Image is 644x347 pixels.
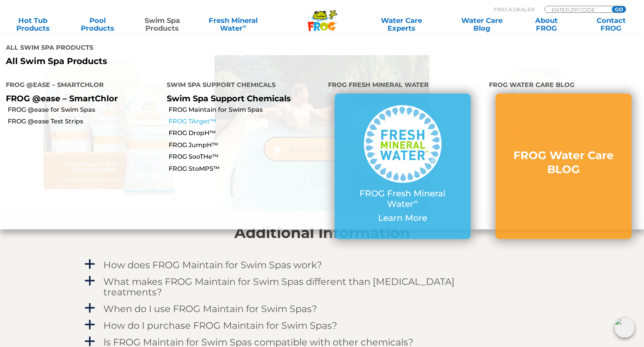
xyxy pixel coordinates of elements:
[84,259,96,270] span: a
[169,141,322,149] a: FROG JumpH™
[350,105,455,227] a: FROG Fresh Mineral Water∞ Learn More
[169,117,322,126] a: FROG TArget™
[521,17,571,32] a: AboutFROG
[83,258,561,272] a: a How does FROG Maintain for Swim Spas work?
[103,260,322,270] h4: How does FROG Maintain for Swim Spas work?
[8,117,161,126] a: FROG @ease Test Strips
[103,304,317,314] h4: When do I use FROG Maintain for Swim Spas?
[6,94,155,103] p: FROG @ease – SmartChlor
[551,6,603,13] input: Zip Code Form
[511,148,616,177] h3: FROG Water Care BLOG
[167,78,316,94] h4: Swim Spa Support Chemicals
[8,106,161,114] a: FROG @ease for Swim Spas
[83,274,561,299] a: a What makes FROG Maintain for Swim Spas different than [MEDICAL_DATA] treatments?
[350,213,455,223] p: Learn More
[8,17,58,32] a: Hot TubProducts
[103,276,506,297] h4: What makes FROG Maintain for Swim Spas different than [MEDICAL_DATA] treatments?
[72,17,122,32] a: PoolProducts
[83,224,561,241] h2: Additional Information
[494,6,534,13] p: Find A Dealer
[84,302,96,314] span: a
[361,17,442,32] a: Water CareExperts
[243,23,246,29] sup: ∞
[414,198,418,205] sup: ∞
[6,78,155,94] h4: FROG @ease – SmartChlor
[511,148,616,184] a: FROG Water Care BLOG
[84,319,96,331] span: a
[169,165,322,173] a: FROG StoMPS™
[202,17,265,32] a: Fresh MineralWater∞
[586,17,636,32] a: ContactFROG
[6,41,316,56] h4: All Swim Spa Products
[169,129,322,137] a: FROG DropH™
[84,275,96,287] span: a
[350,189,455,209] p: FROG Fresh Mineral Water
[137,17,187,32] a: Swim SpaProducts
[6,56,316,66] a: All Swim Spa Products
[103,320,337,331] h4: How do I purchase FROG Maintain for Swim Spas?
[489,78,638,94] h4: FROG Water Care BLOG
[612,6,626,12] input: GO
[614,318,635,338] img: openIcon
[457,17,507,32] a: Water CareBlog
[83,302,561,316] a: a When do I use FROG Maintain for Swim Spas?
[83,318,561,333] a: a How do I purchase FROG Maintain for Swim Spas?
[328,78,477,94] h4: FROG Fresh Mineral Water
[169,106,322,114] a: FROG Maintain for Swim Spas
[169,153,322,161] a: FROG SooTHe™
[167,94,291,103] a: Swim Spa Support Chemicals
